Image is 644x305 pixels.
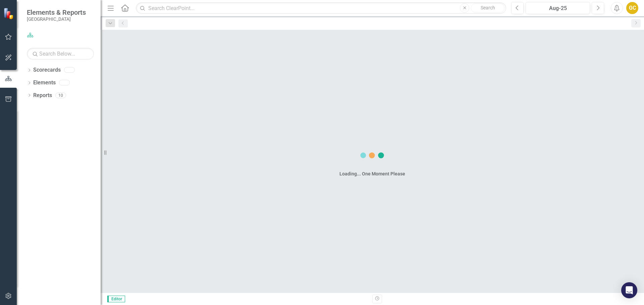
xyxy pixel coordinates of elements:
span: Search [481,5,495,10]
button: GC [626,2,638,14]
img: ClearPoint Strategy [3,8,15,19]
a: Elements [33,79,56,87]
span: Elements & Reports [27,8,86,16]
div: Open Intercom Messenger [621,282,637,298]
a: Scorecards [33,66,61,74]
input: Search ClearPoint... [136,2,506,14]
button: Search [471,3,504,13]
div: Loading... One Moment Please [339,170,405,177]
small: [GEOGRAPHIC_DATA] [27,16,86,22]
span: Editor [107,296,125,302]
input: Search Below... [27,48,94,60]
div: 10 [55,92,66,98]
button: Aug-25 [526,2,590,14]
div: Aug-25 [528,4,588,12]
a: Reports [33,92,52,99]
